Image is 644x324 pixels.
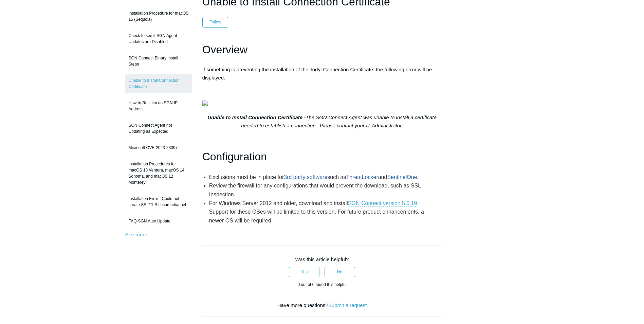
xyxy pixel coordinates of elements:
[125,141,192,154] a: Microsoft CVE-2023-23397
[125,192,192,211] a: Installation Error - Could not create SSL/TLS secure channel
[125,119,192,138] a: SGN Connect Agent not Updating as Expected
[346,174,378,180] a: ThreatLocker
[125,7,192,26] a: Installation Procedure for macOS 15 (Sequoia)
[325,267,355,277] button: This article was not helpful
[328,302,367,308] a: Submit a request
[125,232,147,237] a: See more
[209,181,437,199] li: Review the firewall for any configurations that would prevent the download, such as SSL Inspection.
[125,29,192,48] a: Check to see if SGN Agent Updates are Disabled
[348,200,417,206] a: SGN Connect version 5.0.19
[289,267,319,277] button: This article was helpful
[125,52,192,71] a: SGN Connect Binary Install Steps
[241,114,437,128] em: The SGN Connect Agent was unable to install a certificate needed to establish a connection. Pleas...
[387,174,417,180] a: SentinelOne
[297,282,346,287] span: 0 out of 0 found this helpful
[209,173,437,182] li: Exclusions must be in place for such as and .
[207,114,306,120] strong: Unable to Install Connection Certificate -
[125,96,192,115] a: How to Reclaim an SGN IP Address
[125,215,192,228] a: FAQ-SGN Auto Update
[284,174,327,180] a: 3rd party software
[209,199,437,225] li: For Windows Server 2012 and older, download and install . Support for these OSes will be limited ...
[125,74,192,93] a: Unable to Install Connection Certificate
[202,66,442,82] p: If something is preventing the installation of the Todyl Connection Certificate, the following er...
[202,101,208,106] img: 30083684587027
[125,158,192,189] a: Installation Procedures for macOS 13 Ventura, macOS 14 Sonoma, and macOS 12 Monterey
[202,148,442,165] h1: Configuration
[202,41,442,58] h1: Overview
[202,302,442,309] div: Have more questions?
[295,256,349,262] span: Was this article helpful?
[202,17,228,27] button: Follow Article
